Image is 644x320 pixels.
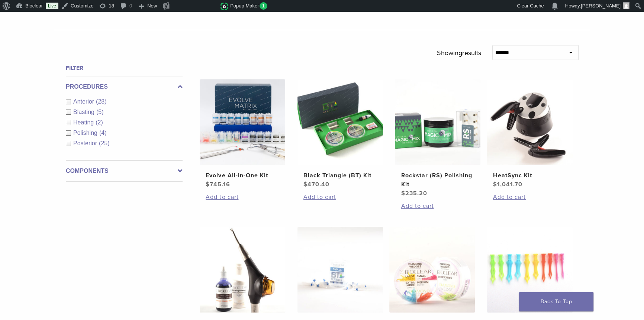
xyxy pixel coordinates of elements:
[73,140,99,146] span: Posterior
[73,130,99,136] span: Polishing
[401,190,405,197] span: $
[493,171,567,180] h2: HeatSync Kit
[206,193,279,202] a: Add to cart: “Evolve All-in-One Kit”
[303,193,377,202] a: Add to cart: “Black Triangle (BT) Kit”
[260,2,267,10] span: 1
[179,2,220,11] img: Views over 48 hours. Click for more Jetpack Stats.
[401,171,474,189] h2: Rockstar (RS) Polishing Kit
[200,79,285,165] img: Evolve All-in-One Kit
[581,3,621,9] span: [PERSON_NAME]
[297,227,383,313] img: BT Matrix Series
[206,171,279,180] h2: Evolve All-in-One Kit
[66,167,183,175] label: Components
[206,181,210,188] span: $
[99,130,107,136] span: (4)
[73,98,96,105] span: Anterior
[487,227,573,313] img: Diamond Wedge and Long Diamond Wedge
[297,79,384,189] a: Black Triangle (BT) KitBlack Triangle (BT) Kit $470.40
[96,119,103,126] span: (2)
[96,109,104,115] span: (5)
[297,79,383,165] img: Black Triangle (BT) Kit
[66,82,183,91] label: Procedures
[73,109,96,115] span: Blasting
[437,45,481,61] p: Showing results
[487,79,573,189] a: HeatSync KitHeatSync Kit $1,041.70
[401,190,427,197] bdi: 235.20
[303,181,329,188] bdi: 470.40
[96,98,106,105] span: (28)
[395,79,481,198] a: Rockstar (RS) Polishing KitRockstar (RS) Polishing Kit $235.20
[487,79,573,165] img: HeatSync Kit
[200,227,285,313] img: Blaster Kit
[73,119,96,126] span: Heating
[519,292,593,311] a: Back To Top
[199,79,286,189] a: Evolve All-in-One KitEvolve All-in-One Kit $745.16
[493,181,497,188] span: $
[303,181,307,188] span: $
[303,171,377,180] h2: Black Triangle (BT) Kit
[395,79,480,165] img: Rockstar (RS) Polishing Kit
[493,181,522,188] bdi: 1,041.70
[99,140,109,146] span: (25)
[401,202,474,210] a: Add to cart: “Rockstar (RS) Polishing Kit”
[493,193,567,202] a: Add to cart: “HeatSync Kit”
[389,227,475,313] img: Diamond Wedge Kits
[46,3,58,9] a: Live
[66,64,183,73] h4: Filter
[206,181,230,188] bdi: 745.16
